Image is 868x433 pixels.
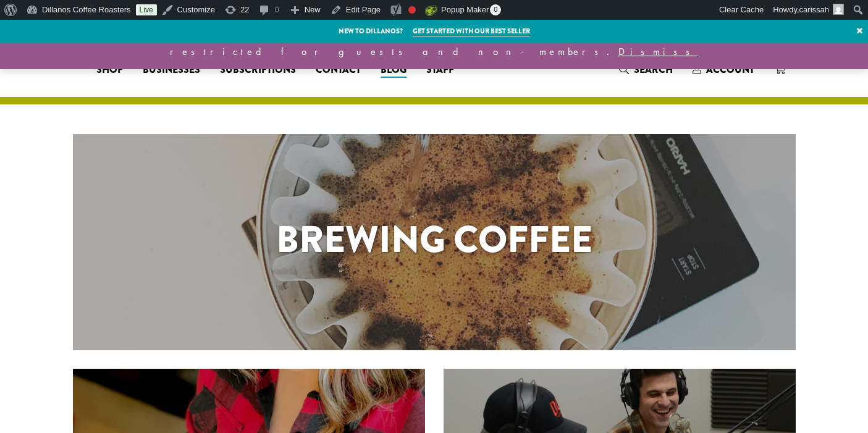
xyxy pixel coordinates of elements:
span: 0 [490,4,501,15]
span: Businesses [143,62,200,78]
span: Search [634,62,673,77]
a: Get started with our best seller [413,26,530,36]
span: Subscriptions [220,62,296,78]
a: Brewing Coffee [73,134,796,350]
a: Dismiss [618,45,698,58]
div: Focus keyphrase not set [408,6,416,14]
span: Contact [316,62,361,78]
span: Account [706,62,754,77]
span: carissah [799,5,829,14]
h1: Brewing Coffee [73,212,796,267]
a: × [851,20,868,42]
a: Staff [416,60,464,80]
a: Live [136,4,157,15]
span: Shop [96,62,123,78]
a: Shop [86,60,133,80]
a: Search [609,59,683,80]
span: Staff [426,62,454,78]
span: Blog [381,62,407,78]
